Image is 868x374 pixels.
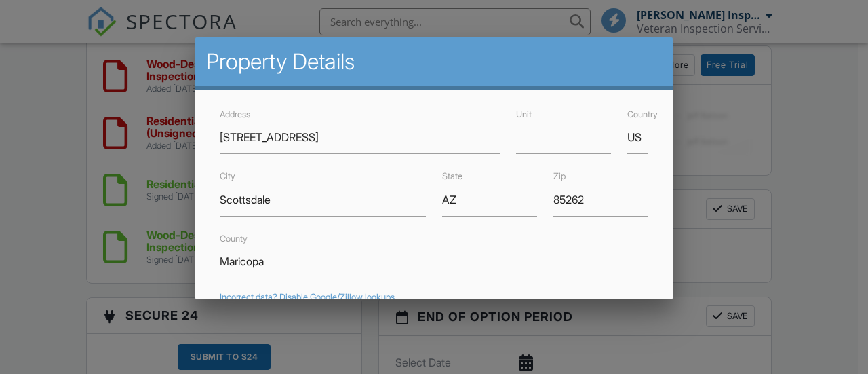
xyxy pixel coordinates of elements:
[220,292,648,303] div: Incorrect data? Disable Google/Zillow lookups.
[220,171,235,181] label: City
[553,171,566,181] label: Zip
[627,109,658,119] label: Country
[220,233,248,244] label: County
[442,171,462,181] label: State
[516,109,532,119] label: Unit
[206,48,662,75] h2: Property Details
[220,109,250,119] label: Address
